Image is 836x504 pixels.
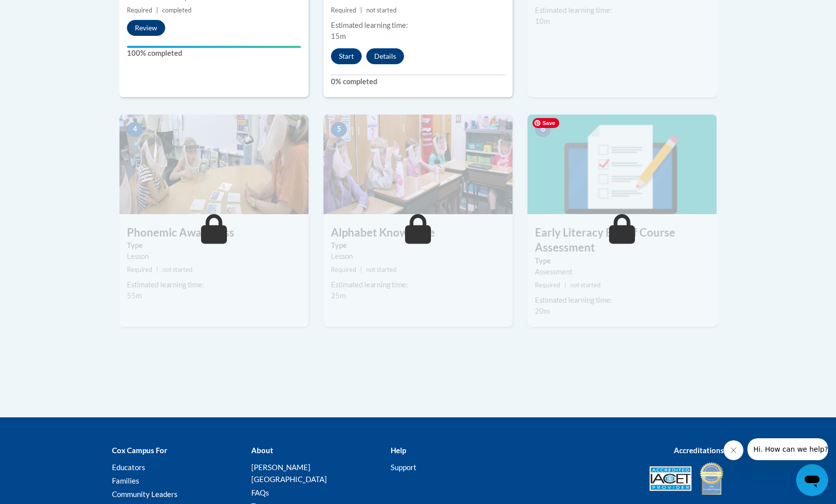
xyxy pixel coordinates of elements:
[796,464,828,496] iframe: Button to launch messaging window
[112,446,167,455] b: Cox Campus For
[535,17,550,25] span: 10m
[331,32,346,40] span: 15m
[162,266,193,273] span: not started
[331,291,346,300] span: 25m
[251,463,327,484] a: [PERSON_NAME][GEOGRAPHIC_DATA]
[366,266,397,273] span: not started
[535,255,709,266] label: Type
[532,118,559,128] span: Save
[535,307,550,315] span: 20m
[360,266,362,273] span: |
[331,122,347,137] span: 5
[127,122,143,137] span: 4
[331,76,505,87] label: 0% completed
[391,446,406,455] b: Help
[391,463,417,472] a: Support
[251,488,269,497] a: FAQs
[127,279,301,290] div: Estimated learning time:
[331,279,505,290] div: Estimated learning time:
[527,115,717,214] img: Course Image
[535,5,709,16] div: Estimated learning time:
[699,461,724,496] img: IDA® Accredited
[127,266,152,273] span: Required
[535,281,560,289] span: Required
[127,48,301,59] label: 100% completed
[649,466,692,491] img: Accredited IACET® Provider
[127,46,301,48] div: Your progress
[251,446,273,455] b: About
[323,225,513,241] h3: Alphabet Knowledge
[162,6,192,14] span: completed
[119,115,309,214] img: Course Image
[724,440,743,460] iframe: Close message
[112,490,178,499] a: Community Leaders
[535,295,709,306] div: Estimated learning time:
[331,240,505,251] label: Type
[156,266,158,273] span: |
[331,251,505,262] div: Lesson
[119,225,309,241] h3: Phonemic Awareness
[527,225,717,256] h3: Early Literacy End of Course Assessment
[127,20,165,36] button: Review
[564,281,566,289] span: |
[331,48,362,64] button: Start
[366,6,397,14] span: not started
[156,6,158,14] span: |
[360,6,362,14] span: |
[112,476,139,485] a: Families
[112,463,145,472] a: Educators
[674,446,724,455] b: Accreditations
[127,251,301,262] div: Lesson
[535,266,709,277] div: Assessment
[570,281,601,289] span: not started
[127,240,301,251] label: Type
[127,291,142,300] span: 55m
[331,6,356,14] span: Required
[366,48,404,64] button: Details
[323,115,513,214] img: Course Image
[331,20,505,31] div: Estimated learning time:
[535,122,551,137] span: 6
[331,266,356,273] span: Required
[747,438,828,460] iframe: Message from company
[127,6,152,14] span: Required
